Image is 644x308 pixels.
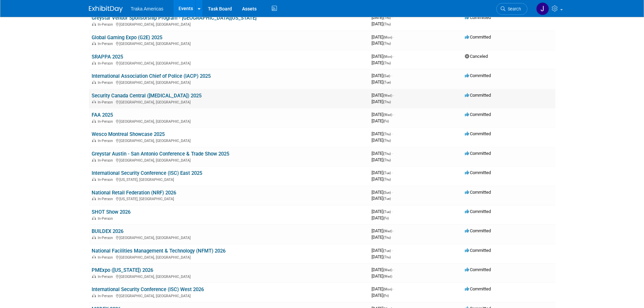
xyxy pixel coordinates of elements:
[383,158,391,162] span: (Thu)
[383,132,391,136] span: (Thu)
[465,151,491,156] span: Committed
[92,216,96,220] img: In-Person Event
[372,41,391,46] span: [DATE]
[92,248,225,254] a: National Facilities Management & Technology (NFMT) 2026
[372,118,389,123] span: [DATE]
[92,138,366,143] div: [GEOGRAPHIC_DATA], [GEOGRAPHIC_DATA]
[98,100,115,104] span: In-Person
[92,196,366,201] div: [US_STATE], [GEOGRAPHIC_DATA]
[98,275,115,279] span: In-Person
[465,15,491,20] span: Committed
[92,41,366,46] div: [GEOGRAPHIC_DATA], [GEOGRAPHIC_DATA]
[92,42,96,45] img: In-Person Event
[392,151,393,156] span: -
[92,170,202,176] a: International Security Conference (ISC) East 2025
[92,21,366,27] div: [GEOGRAPHIC_DATA], [GEOGRAPHIC_DATA]
[465,73,491,78] span: Committed
[465,131,491,136] span: Committed
[98,236,115,240] span: In-Person
[92,228,123,234] a: BUILDEX 2026
[372,286,394,291] span: [DATE]
[92,197,96,200] img: In-Person Event
[89,6,123,13] img: ExhibitDay
[92,34,162,41] a: Global Gaming Expo (G2E) 2025
[383,171,391,175] span: (Tue)
[392,131,393,136] span: -
[372,235,391,240] span: [DATE]
[92,99,366,104] div: [GEOGRAPHIC_DATA], [GEOGRAPHIC_DATA]
[372,228,394,233] span: [DATE]
[465,228,491,233] span: Committed
[92,61,96,65] img: In-Person Event
[92,15,257,21] a: Greystar Vendor Sponsorship Program - [GEOGRAPHIC_DATA][US_STATE]
[383,16,391,20] span: (Thu)
[98,22,115,27] span: In-Person
[98,158,115,163] span: In-Person
[92,60,366,66] div: [GEOGRAPHIC_DATA], [GEOGRAPHIC_DATA]
[383,94,392,97] span: (Wed)
[372,248,393,253] span: [DATE]
[465,54,488,59] span: Canceled
[383,139,391,142] span: (Thu)
[383,249,391,253] span: (Tue)
[131,6,164,11] span: Traka Americas
[92,275,96,278] img: In-Person Event
[383,275,392,278] span: (Wed)
[383,255,391,259] span: (Thu)
[92,131,165,137] a: Wesco Montreal Showcase 2025
[465,267,491,272] span: Committed
[92,73,211,79] a: International Association Chief of Police (IACP) 2025
[372,176,391,182] span: [DATE]
[383,55,392,58] span: (Mon)
[372,157,391,162] span: [DATE]
[92,293,366,298] div: [GEOGRAPHIC_DATA], [GEOGRAPHIC_DATA]
[383,210,391,214] span: (Tue)
[383,197,391,200] span: (Tue)
[92,157,366,163] div: [GEOGRAPHIC_DATA], [GEOGRAPHIC_DATA]
[392,170,393,175] span: -
[465,209,491,214] span: Committed
[393,93,394,98] span: -
[383,177,391,181] span: (Thu)
[92,236,96,239] img: In-Person Event
[92,54,123,60] a: SRAPPA 2025
[372,73,392,78] span: [DATE]
[372,293,389,298] span: [DATE]
[393,286,394,291] span: -
[372,34,394,40] span: [DATE]
[372,112,394,117] span: [DATE]
[98,294,115,298] span: In-Person
[393,228,394,233] span: -
[393,34,394,40] span: -
[465,248,491,253] span: Committed
[92,235,366,240] div: [GEOGRAPHIC_DATA], [GEOGRAPHIC_DATA]
[383,61,391,65] span: (Thu)
[383,119,389,123] span: (Fri)
[392,15,393,20] span: -
[98,197,115,201] span: In-Person
[372,138,391,143] span: [DATE]
[465,190,491,195] span: Committed
[383,236,391,239] span: (Thu)
[372,54,394,59] span: [DATE]
[372,190,393,195] span: [DATE]
[465,112,491,117] span: Committed
[383,35,392,39] span: (Mon)
[92,294,96,297] img: In-Person Event
[383,113,392,117] span: (Wed)
[383,22,391,26] span: (Thu)
[92,286,204,292] a: International Security Conference (ISC) West 2026
[98,139,115,143] span: In-Person
[98,80,115,85] span: In-Person
[92,267,153,273] a: PMExpo ([US_STATE]) 2026
[536,2,549,15] img: Jamie Saenz
[372,209,393,214] span: [DATE]
[92,80,96,84] img: In-Person Event
[372,254,391,259] span: [DATE]
[372,60,391,65] span: [DATE]
[372,196,391,201] span: [DATE]
[98,216,115,221] span: In-Person
[372,274,392,279] span: [DATE]
[372,15,393,20] span: [DATE]
[92,274,366,279] div: [GEOGRAPHIC_DATA], [GEOGRAPHIC_DATA]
